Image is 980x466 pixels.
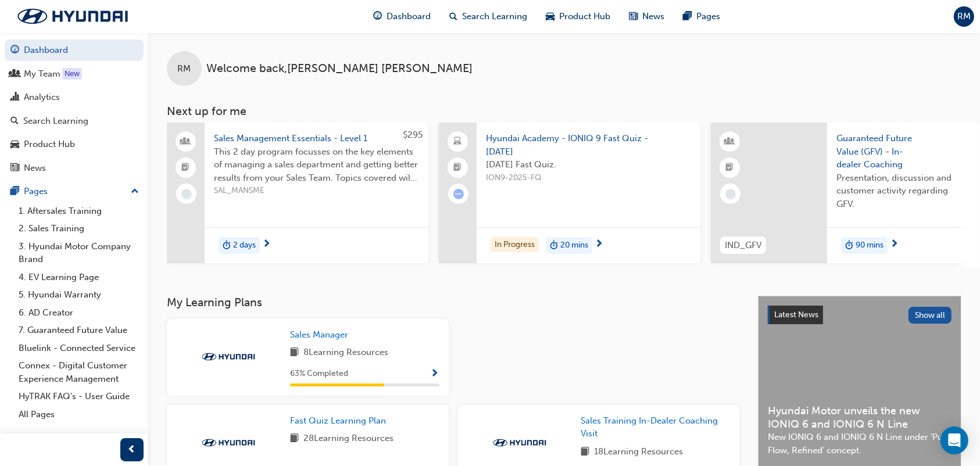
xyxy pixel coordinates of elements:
div: Product Hub [24,138,75,151]
div: Search Learning [23,114,88,128]
button: RM [954,6,974,27]
span: Sales Management Essentials - Level 1 [214,132,419,145]
span: search-icon [449,9,457,24]
span: Sales Manager [290,329,348,340]
span: booktick-icon [726,160,734,175]
img: Trak [6,4,140,28]
h3: Next up for me [148,105,980,118]
span: learningRecordVerb_ATTEMPT-icon [453,189,464,199]
span: guage-icon [10,45,19,56]
span: book-icon [581,445,590,460]
div: News [24,162,46,175]
a: pages-iconPages [674,5,729,28]
a: guage-iconDashboard [364,5,440,28]
span: people-icon [10,69,19,80]
a: search-iconSearch Learning [440,5,537,28]
span: Dashboard [387,10,431,23]
span: New IONIQ 6 and IONIQ 6 N Line under ‘Pure Flow, Refined’ concept. [768,431,952,457]
span: up-icon [131,184,139,199]
img: Trak [488,437,552,449]
a: $295Sales Management Essentials - Level 1This 2 day program focusses on the key elements of manag... [167,123,428,263]
span: 2 days [233,239,256,252]
span: ION9-2025-FQ [486,171,691,185]
a: Search Learning [5,110,144,132]
span: next-icon [595,239,603,250]
span: 18 Learning Resources [595,445,684,460]
span: RM [957,10,971,23]
span: Show Progress [431,369,439,379]
img: Trak [196,351,260,363]
span: learningResourceType_INSTRUCTOR_LED-icon [726,134,734,149]
a: IND_GFVGuaranteed Future Value (GFV) - In-dealer CoachingPresentation, discussion and customer ac... [711,123,972,263]
span: guage-icon [373,9,382,24]
span: laptop-icon [454,134,462,149]
span: 28 Learning Resources [303,432,394,446]
span: Presentation, discussion and customer activity regarding GFV. [836,171,963,211]
span: Hyundai Academy - IONIQ 9 Fast Quiz - [DATE] [486,132,691,158]
a: All Pages [14,406,144,424]
span: Welcome back , [PERSON_NAME] [PERSON_NAME] [206,62,473,76]
button: Show Progress [431,367,439,381]
div: Pages [24,185,48,198]
span: booktick-icon [182,160,190,175]
button: Show all [909,307,952,324]
a: 1. Aftersales Training [14,202,144,220]
span: news-icon [629,9,638,24]
div: My Team [24,67,60,81]
a: News [5,157,144,179]
a: My Team [5,63,144,85]
a: 2. Sales Training [14,220,144,238]
span: car-icon [10,139,19,150]
a: Latest NewsShow all [768,306,952,324]
a: Hyundai Academy - IONIQ 9 Fast Quiz - [DATE][DATE] Fast Quiz.ION9-2025-FQIn Progressduration-icon... [439,123,700,263]
img: Trak [196,437,260,449]
a: car-iconProduct Hub [537,5,620,28]
a: Dashboard [5,40,144,61]
span: duration-icon [223,238,231,253]
span: pages-icon [683,9,692,24]
span: duration-icon [550,238,558,253]
span: $295 [403,130,423,140]
span: chart-icon [10,92,19,103]
span: search-icon [10,116,19,127]
a: Sales Manager [290,328,353,342]
a: Sales Training In-Dealer Coaching Visit [581,414,731,440]
span: learningRecordVerb_NONE-icon [181,189,192,199]
div: Tooltip anchor [62,68,82,80]
span: 90 mins [856,239,884,252]
span: pages-icon [10,187,19,197]
span: Pages [696,10,720,23]
a: Fast Quiz Learning Plan [290,414,391,428]
div: Analytics [24,91,60,104]
span: News [642,10,664,23]
a: news-iconNews [620,5,674,28]
span: book-icon [290,432,299,446]
button: Pages [5,181,144,202]
span: Fast Quiz Learning Plan [290,415,386,426]
span: prev-icon [128,443,137,457]
span: next-icon [890,239,899,250]
span: Latest News [774,310,818,320]
span: SAL_MANSME [214,184,419,198]
a: 6. AD Creator [14,304,144,322]
span: IND_GFV [725,239,761,252]
a: Bluelink - Connected Service [14,339,144,357]
span: duration-icon [845,238,853,253]
span: 20 mins [560,239,588,252]
span: RM [178,62,191,76]
h3: My Learning Plans [167,296,739,309]
span: This 2 day program focusses on the key elements of managing a sales department and getting better... [214,145,419,185]
span: learningRecordVerb_NONE-icon [725,189,736,199]
a: 3. Hyundai Motor Company Brand [14,238,144,268]
div: Open Intercom Messenger [940,426,968,454]
a: 7. Guaranteed Future Value [14,321,144,339]
a: 5. Hyundai Warranty [14,286,144,304]
button: DashboardMy TeamAnalyticsSearch LearningProduct HubNews [5,37,144,181]
span: book-icon [290,346,299,360]
span: car-icon [546,9,555,24]
div: In Progress [491,237,539,253]
span: booktick-icon [454,160,462,175]
span: Guaranteed Future Value (GFV) - In-dealer Coaching [836,132,963,171]
span: 63 % Completed [290,367,348,381]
